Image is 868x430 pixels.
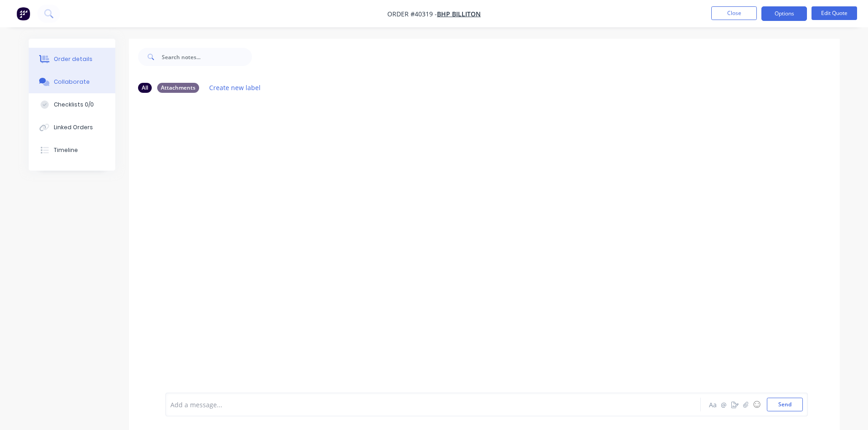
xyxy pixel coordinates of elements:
button: Collaborate [29,71,115,93]
button: Create new label [205,81,266,94]
button: Linked Orders [29,116,115,139]
button: Order details [29,48,115,71]
a: bhp billiton [437,10,481,18]
div: Order details [54,55,92,63]
input: Search notes... [162,48,252,66]
button: Close [711,6,757,20]
button: ☺ [751,399,762,410]
div: Collaborate [54,78,90,86]
span: Order #40319 - [387,10,437,18]
button: Checklists 0/0 [29,93,115,116]
button: Send [767,398,803,411]
button: Options [761,6,807,21]
img: Factory [16,7,30,20]
button: Timeline [29,139,115,162]
div: All [138,83,152,93]
div: Attachments [157,83,199,93]
div: Checklists 0/0 [54,101,94,109]
button: Edit Quote [812,6,857,20]
button: Aa [708,399,719,410]
div: Timeline [54,146,78,154]
div: Linked Orders [54,123,93,132]
button: @ [719,399,729,410]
